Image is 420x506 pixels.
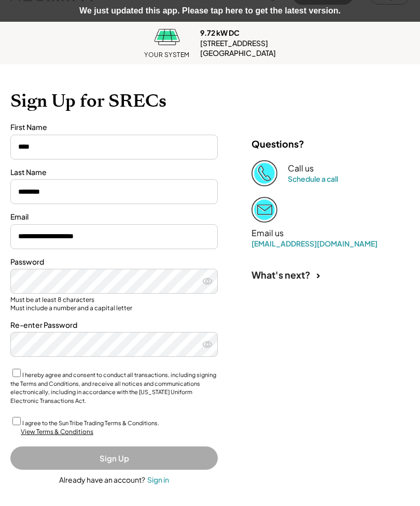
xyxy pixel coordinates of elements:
div: 9.72 kW DC [200,28,240,38]
button: Sign Up [10,446,218,470]
div: Call us [288,163,314,174]
div: Email us [251,228,284,239]
div: First Name [10,122,218,133]
div: What's next? [251,269,311,281]
img: Email%202%403x.png [251,197,277,223]
div: Already have an account? [59,475,145,485]
label: I agree to the Sun Tribe Trading Terms & Conditions. [22,420,159,426]
div: Last Name [10,167,218,178]
label: I hereby agree and consent to conduct all transactions, including signing the Terms and Condition... [10,371,216,404]
div: YOUR SYSTEM [144,51,190,60]
a: Schedule a call [288,174,338,183]
div: View Terms & Conditions [21,428,93,437]
div: Must be at least 8 characters Must include a number and a capital letter [10,296,218,312]
img: icon.png [154,28,180,46]
div: Sign in [147,475,169,484]
div: [GEOGRAPHIC_DATA] [200,48,276,59]
div: Re-enter Password [10,320,218,330]
h1: Sign Up for SRECs [10,90,410,112]
div: [STREET_ADDRESS] [200,38,268,49]
img: Phone%20copy%403x.png [251,160,277,186]
div: Questions? [251,138,304,150]
div: Email [10,212,218,222]
a: [EMAIL_ADDRESS][DOMAIN_NAME] [251,239,377,248]
div: Password [10,257,218,267]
